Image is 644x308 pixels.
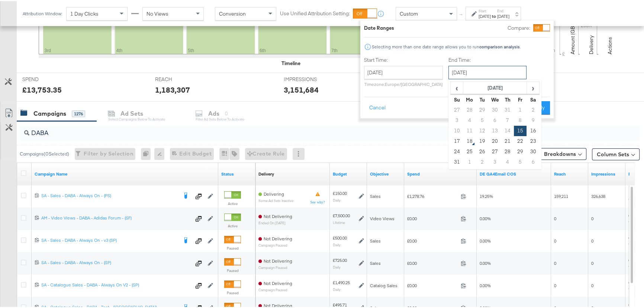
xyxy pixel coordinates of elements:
div: Campaigns [33,108,66,117]
span: 0 [554,237,556,243]
th: [DATE] [463,81,527,93]
strong: comparison analysis [479,43,520,48]
td: 3 [451,114,463,125]
a: SA - Catalogue Sales - DABA - Always On V2 - (SP) [41,281,191,288]
td: 31 [451,156,463,166]
span: Delivering [264,190,284,196]
span: Custom [400,9,418,16]
sub: Daily [333,197,341,201]
td: 26 [476,145,489,156]
td: 13 [489,125,501,135]
div: £150.00 [333,189,347,195]
th: Mo [463,93,476,104]
td: 6 [489,114,501,125]
span: 0 [628,212,631,217]
td: 1 [514,104,527,114]
div: SA - Sales - DABA - Always On - v3 (SP) [41,236,178,242]
div: 3,151,684 [284,83,319,94]
label: Start: [479,7,491,12]
span: Not Delivering [264,302,292,307]
span: 0 [591,259,593,265]
td: 23 [527,135,539,145]
span: 0 [628,279,631,284]
sub: Daily [333,241,341,246]
span: 0.00% [480,215,491,220]
span: Video Views [370,215,395,220]
td: 10 [451,125,463,135]
span: No Views [146,9,168,16]
div: 1276 [72,109,85,116]
label: End: [497,7,509,12]
sub: ended on [DATE] [258,220,292,224]
div: Attribution Window: [22,10,62,15]
span: 0 [591,282,593,287]
div: £1,490.25 [333,279,350,285]
sub: Campaign Paused [258,242,292,246]
div: £13,753.35 [22,83,62,94]
span: Sales [370,237,381,243]
a: Shows the current state of your Ad Campaign. [221,170,252,176]
sub: Daily [333,264,341,268]
a: SA - Sales - DABA - Always On - (PS) [41,192,178,199]
a: The maximum amount you're willing to spend on your ads, on average each day or over the lifetime ... [333,170,364,176]
span: 0.00% [480,237,491,243]
a: SA - Sales - DABA - Always On - (SP) [41,259,191,266]
span: 326,638 [591,192,605,198]
div: Campaigns ( 0 Selected) [20,150,69,156]
td: 29 [514,145,527,156]
td: 2 [527,104,539,114]
td: 20 [489,135,501,145]
sub: Daily [333,286,341,291]
span: › [527,81,539,92]
span: Not Delivering [264,257,292,263]
div: £495.71 [333,301,347,307]
text: Amount (GBP) [569,20,576,53]
span: ↑ [458,13,465,15]
td: 25 [463,145,476,156]
span: SPEND [22,75,78,82]
span: Conversion [219,9,246,16]
div: Selecting more than one date range allows you to run . [371,43,521,48]
td: 5 [514,156,527,166]
td: 27 [451,104,463,114]
text: Delivery [588,34,595,53]
button: Column Sets [592,147,640,159]
span: 19.25% [480,192,493,198]
td: 3 [489,156,501,166]
strong: to [491,12,497,18]
td: 4 [463,114,476,125]
td: 22 [514,135,527,145]
div: SA - Sales - DABA - Always On - (SP) [41,259,191,264]
sub: Lifetime [333,219,345,224]
a: Your campaign's objective. [370,170,401,176]
span: 0 [628,234,631,240]
td: 30 [489,104,501,114]
label: Active [224,200,241,205]
span: REACH [155,75,211,82]
label: End Time: [448,55,529,62]
td: 11 [463,125,476,135]
td: 27 [489,145,501,156]
span: 0 [628,301,631,307]
td: 9 [527,114,539,125]
input: Search Campaigns by Name, ID or Objective [29,122,583,136]
sub: Campaign Paused [258,264,292,269]
a: SA - Sales - DABA - Always On - v3 (SP) [41,236,178,244]
span: £0.00 [407,237,458,243]
span: Not Delivering [264,279,292,285]
span: 0.00% [480,259,491,265]
th: Tu [476,93,489,104]
div: £725.00 [333,256,347,262]
div: SA - Sales - DABA - Always On - (PS) [41,192,178,198]
td: 19 [476,135,489,145]
span: 0 [591,215,593,220]
span: 159,211 [554,192,568,198]
label: Paused [224,267,241,272]
td: 21 [501,135,514,145]
a: The number of people your ad was served to. [554,170,585,176]
th: Su [451,93,463,104]
a: Reflects the ability of your Ad Campaign to achieve delivery based on ad states, schedule and bud... [258,170,274,176]
span: Sales [370,192,381,198]
span: IMPRESSIONS [284,75,339,82]
td: 12 [476,125,489,135]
